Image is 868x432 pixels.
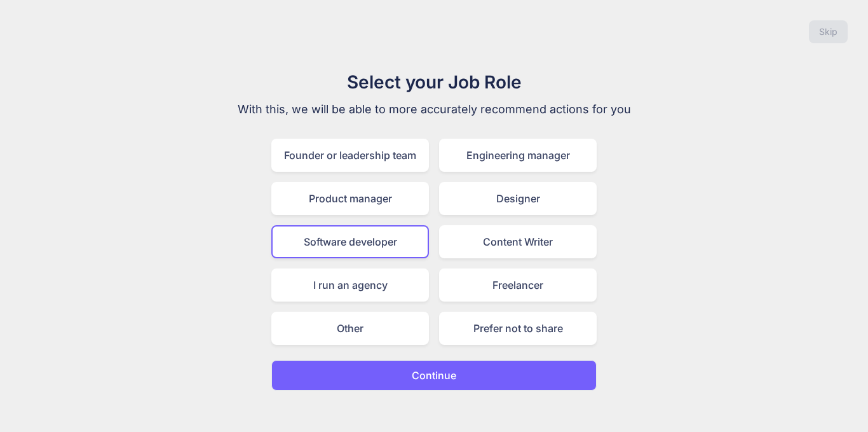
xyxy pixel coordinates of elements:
[271,182,429,215] div: Product manager
[271,360,597,391] button: Continue
[220,101,648,118] p: With this, we will be able to more accurately recommend actions for you
[439,182,597,215] div: Designer
[439,268,597,302] div: Freelancer
[439,225,597,258] div: Content Writer
[809,20,848,43] button: Skip
[412,368,456,383] p: Continue
[439,312,597,345] div: Prefer not to share
[271,139,429,172] div: Founder or leadership team
[271,268,429,302] div: I run an agency
[220,69,648,95] h1: Select your Job Role
[439,139,597,172] div: Engineering manager
[271,312,429,345] div: Other
[271,225,429,258] div: Software developer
